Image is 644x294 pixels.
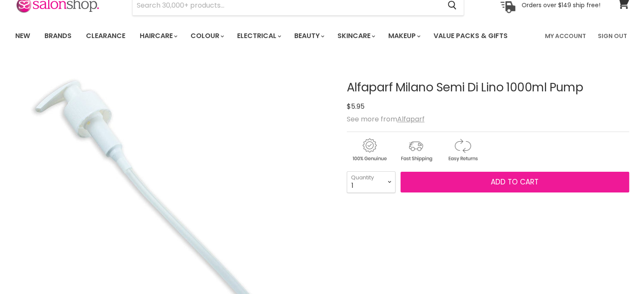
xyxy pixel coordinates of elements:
[393,137,438,163] img: shipping.gif
[491,177,539,187] span: Add to cart
[331,27,380,45] a: Skincare
[593,27,632,45] a: Sign Out
[38,27,78,45] a: Brands
[522,1,600,9] p: Orders over $149 ship free!
[401,172,629,193] button: Add to cart
[231,27,286,45] a: Electrical
[347,114,425,124] span: See more from
[347,171,395,192] select: Quantity
[80,27,132,45] a: Clearance
[347,81,629,94] h1: Alfaparf Milano Semi Di Lino 1000ml Pump
[397,114,425,124] a: Alfaparf
[133,27,182,45] a: Haircare
[184,27,229,45] a: Colour
[540,27,591,45] a: My Account
[288,27,329,45] a: Beauty
[347,102,365,111] span: $5.95
[9,24,527,48] ul: Main menu
[5,24,640,48] nav: Main
[427,27,514,45] a: Value Packs & Gifts
[347,137,392,163] img: genuine.gif
[382,27,426,45] a: Makeup
[9,27,36,45] a: New
[440,137,485,163] img: returns.gif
